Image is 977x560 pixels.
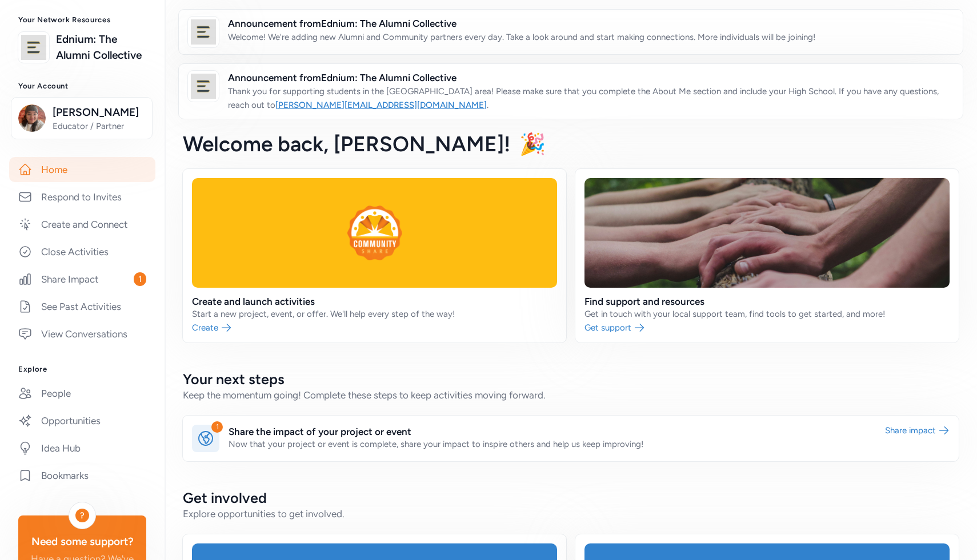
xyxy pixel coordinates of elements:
div: Need some support? [27,534,137,550]
span: 🎉 [519,131,546,156]
span: Educator / Partner [53,120,145,132]
a: Ednium: The Alumni Collective [56,31,146,63]
a: See Past Activities [9,294,155,319]
h3: Your Network Resources [18,15,146,25]
span: Announcement from Ednium: The Alumni Collective [228,71,954,84]
a: [PERSON_NAME][EMAIL_ADDRESS][DOMAIN_NAME] [275,100,487,110]
a: Share Impact1 [9,267,155,292]
a: Respond to Invites [9,184,155,210]
a: Opportunities [9,408,155,433]
a: Bookmarks [9,463,155,488]
a: Create and Connect [9,212,155,237]
div: ? [75,509,89,522]
a: Close Activities [9,239,155,264]
div: 1 [211,421,223,433]
span: Announcement from Ednium: The Alumni Collective [228,17,815,30]
p: Thank you for supporting students in the [GEOGRAPHIC_DATA] area! Please make sure that you comple... [228,84,954,112]
a: View Conversations [9,321,155,347]
h3: Explore [18,365,146,374]
img: logo [191,19,216,45]
span: [PERSON_NAME] [53,104,145,120]
img: logo [21,35,46,60]
span: 1 [134,272,146,286]
h2: Your next steps [183,370,959,388]
a: Home [9,157,155,182]
h3: Your Account [18,82,146,91]
a: Idea Hub [9,436,155,461]
img: logo [191,74,216,99]
p: Welcome! We're adding new Alumni and Community partners every day. Take a look around and start m... [228,30,815,44]
h2: Get involved [183,489,959,507]
a: People [9,381,155,406]
div: Explore opportunities to get involved. [183,507,959,521]
span: Welcome back , [PERSON_NAME]! [183,131,510,156]
button: [PERSON_NAME]Educator / Partner [11,97,153,139]
div: Keep the momentum going! Complete these steps to keep activities moving forward. [183,388,959,402]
